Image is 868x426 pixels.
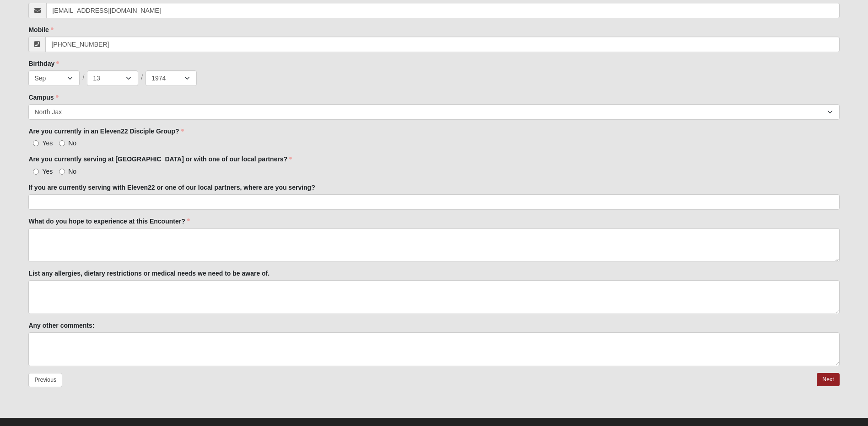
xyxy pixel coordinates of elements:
[59,140,65,146] input: No
[28,93,58,102] label: Campus
[42,139,53,147] span: Yes
[28,373,62,387] a: Previous
[28,127,183,136] label: Are you currently in an Eleven22 Disciple Group?
[28,217,189,226] label: What do you hope to experience at this Encounter?
[33,169,39,175] input: Yes
[28,154,292,164] label: Are you currently serving at [GEOGRAPHIC_DATA] or with one of our local partners?
[59,169,65,175] input: No
[68,168,76,175] span: No
[28,321,94,330] label: Any other comments:
[817,373,839,386] a: Next
[28,269,270,278] label: List any allergies, dietary restrictions or medical needs we need to be aware of.
[33,140,39,146] input: Yes
[141,73,143,83] span: /
[42,168,53,175] span: Yes
[28,59,59,68] label: Birthday
[68,139,76,147] span: No
[82,73,84,83] span: /
[28,25,53,34] label: Mobile
[28,183,315,192] label: If you are currently serving with Eleven22 or one of our local partners, where are you serving?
